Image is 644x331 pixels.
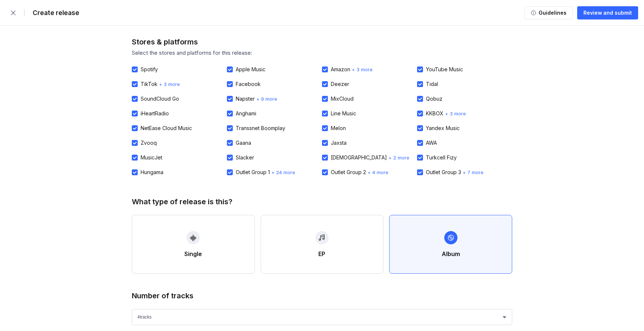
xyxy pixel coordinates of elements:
[577,6,638,19] button: Review and submit
[271,169,295,175] span: + 24 more
[236,96,255,102] div: Napster
[236,125,285,131] div: Transsnet Boomplay
[331,111,356,116] div: Line Music
[331,140,347,146] div: Jaxsta
[331,125,346,131] div: Melon
[236,140,251,146] div: Gaana
[141,155,162,161] div: MusicJet
[236,66,265,72] div: Apple Music
[159,81,180,87] span: + 3 more
[445,111,466,116] span: + 3 more
[426,111,444,116] div: KKBOX
[318,250,325,258] div: EP
[389,215,512,274] button: Album
[141,111,169,116] div: iHeartRadio
[141,81,158,87] div: TikTok
[331,169,366,175] div: Outlet Group 2
[132,197,232,206] div: What type of release is this?
[583,9,632,17] div: Review and submit
[442,250,460,258] div: Album
[388,155,409,161] span: + 2 more
[141,169,163,175] div: Hungama
[28,9,79,17] div: Create release
[426,169,461,175] div: Outlet Group 3
[261,215,384,274] button: EP
[132,291,193,300] div: Number of tracks
[426,155,457,161] div: Turkcell Fizy
[256,96,277,102] span: + 9 more
[141,96,179,102] div: SoundCloud Go
[236,81,261,87] div: Facebook
[352,66,373,72] span: + 3 more
[536,9,567,17] div: Guidelines
[331,81,349,87] div: Deezer
[426,125,460,131] div: Yandex Music
[132,215,255,274] button: Single
[463,169,484,175] span: + 7 more
[132,49,512,56] div: Select the stores and platforms for this release:
[236,169,270,175] div: Outlet Group 1
[184,250,202,258] div: Single
[236,155,254,161] div: Slacker
[426,96,442,102] div: Qobuz
[426,66,463,72] div: YouTube Music
[426,81,438,87] div: Tidal
[368,169,388,175] span: + 4 more
[132,37,198,46] div: Stores & platforms
[141,66,158,72] div: Spotify
[141,125,192,131] div: NetEase Cloud Music
[331,155,387,161] div: [DEMOGRAPHIC_DATA]
[426,140,437,146] div: AWA
[524,6,573,19] button: Guidelines
[331,96,354,102] div: MixCloud
[141,140,157,146] div: Zvooq
[236,111,256,116] div: Anghami
[331,66,350,72] div: Amazon
[23,9,25,17] div: |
